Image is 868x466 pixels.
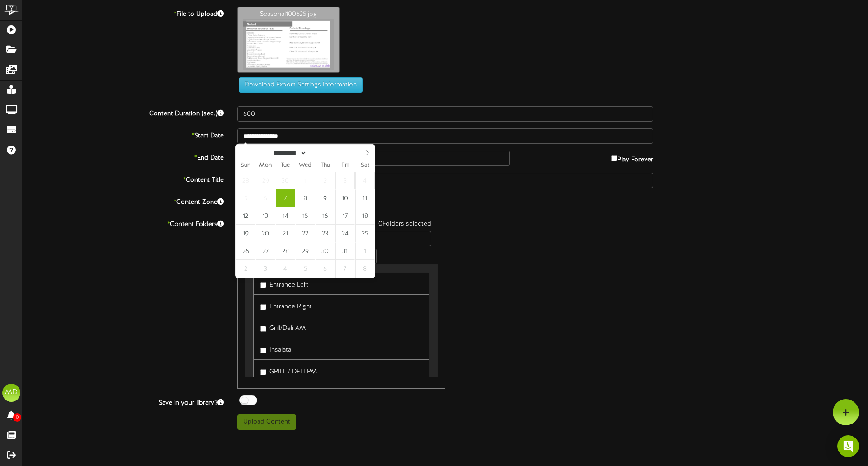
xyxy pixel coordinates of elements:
span: October 8, 2025 [296,189,315,207]
span: October 23, 2025 [316,225,335,242]
label: Grill/Deli AM [260,321,306,333]
span: October 1, 2025 [296,172,315,189]
span: October 15, 2025 [296,207,315,225]
label: Play Forever [611,151,653,165]
span: October 3, 2025 [335,172,355,189]
span: September 30, 2025 [276,172,295,189]
label: Content Duration (sec.) [16,106,231,118]
div: Open Intercom Messenger [837,435,859,457]
span: November 4, 2025 [276,260,295,278]
span: October 2, 2025 [316,172,335,189]
label: Start Date [16,128,231,141]
span: October 14, 2025 [276,207,295,225]
span: October 6, 2025 [256,189,275,207]
input: Insalata [260,348,266,353]
span: October 20, 2025 [256,225,275,242]
span: October 10, 2025 [335,189,355,207]
span: October 31, 2025 [335,242,355,260]
span: September 28, 2025 [236,172,255,189]
label: Content Folders [16,217,231,229]
input: Year [307,148,340,158]
span: Wed [295,163,315,169]
input: Grill/Deli AM [260,326,266,332]
div: MD [2,384,20,402]
span: October 27, 2025 [256,242,275,260]
span: October 13, 2025 [256,207,275,225]
span: October 19, 2025 [236,225,255,242]
input: GRILL / DELI PM [260,369,266,375]
input: Entrance Left [260,282,266,288]
label: Insalata [260,343,291,355]
label: Content Zone [16,195,231,207]
label: Save in your library? [16,395,231,408]
span: October 7, 2025 [276,189,295,207]
span: October 17, 2025 [335,207,355,225]
span: October 21, 2025 [276,225,295,242]
button: Download Export Settings Information [239,77,363,93]
span: Fri [335,163,355,169]
span: October 28, 2025 [276,242,295,260]
span: September 29, 2025 [256,172,275,189]
label: Entrance Left [260,278,308,290]
span: November 5, 2025 [296,260,315,278]
span: October 25, 2025 [355,225,375,242]
span: October 5, 2025 [236,189,255,207]
label: File to Upload [16,7,231,19]
span: Thu [315,163,335,169]
span: November 6, 2025 [316,260,335,278]
span: October 4, 2025 [355,172,375,189]
span: October 9, 2025 [316,189,335,207]
label: End Date [16,151,231,163]
span: October 26, 2025 [236,242,255,260]
label: GRILL / DELI PM [260,364,317,377]
span: Sun [236,163,255,169]
span: October 12, 2025 [236,207,255,225]
a: Download Export Settings Information [234,82,363,89]
span: October 18, 2025 [355,207,375,225]
span: Mon [255,163,275,169]
span: October 24, 2025 [335,225,355,242]
span: November 2, 2025 [236,260,255,278]
span: October 16, 2025 [316,207,335,225]
span: November 1, 2025 [355,242,375,260]
span: October 29, 2025 [296,242,315,260]
span: November 7, 2025 [335,260,355,278]
input: Entrance Right [260,304,266,310]
input: Play Forever [611,155,617,161]
span: October 11, 2025 [355,189,375,207]
label: Entrance Right [260,299,312,311]
label: Content Title [16,173,231,185]
span: November 8, 2025 [355,260,375,278]
button: Upload Content [237,414,296,430]
span: November 3, 2025 [256,260,275,278]
span: 0 [13,413,21,422]
input: Title of this Content [237,173,653,188]
span: Tue [275,163,295,169]
span: October 30, 2025 [316,242,335,260]
span: Sat [355,163,375,169]
span: October 22, 2025 [296,225,315,242]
